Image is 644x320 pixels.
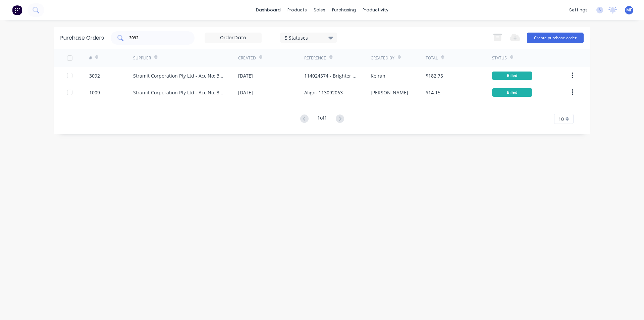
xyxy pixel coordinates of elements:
[128,35,184,41] input: Search purchase orders...
[317,114,327,124] div: 1 of 1
[426,89,440,96] div: $14.15
[310,5,329,15] div: sales
[238,55,256,61] div: Created
[492,88,532,97] div: Billed
[238,89,253,96] div: [DATE]
[89,89,100,96] div: 1009
[304,89,343,96] div: Align- 113092063
[133,89,225,96] div: Stramit Corporation Pty Ltd - Acc No: 32915
[89,55,92,61] div: #
[527,33,584,43] button: Create purchase order
[359,5,392,15] div: productivity
[492,55,507,61] div: Status
[253,5,284,15] a: dashboard
[133,55,151,61] div: Supplier
[329,5,359,15] div: purchasing
[12,5,22,15] img: Factory
[566,5,591,15] div: settings
[626,7,632,13] span: MF
[133,72,225,79] div: Stramit Corporation Pty Ltd - Acc No: 32915
[426,72,443,79] div: $182.75
[284,5,310,15] div: products
[89,72,100,79] div: 3092
[492,72,532,80] div: Billed
[304,55,326,61] div: Reference
[558,116,564,123] span: 10
[60,34,104,42] div: Purchase Orders
[205,33,261,43] input: Order Date
[285,34,333,41] div: 5 Statuses
[371,55,394,61] div: Created By
[371,72,385,79] div: Keiran
[371,89,408,96] div: [PERSON_NAME]
[238,72,253,79] div: [DATE]
[426,55,438,61] div: Total
[304,72,357,79] div: 114024574 - Brighter Built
